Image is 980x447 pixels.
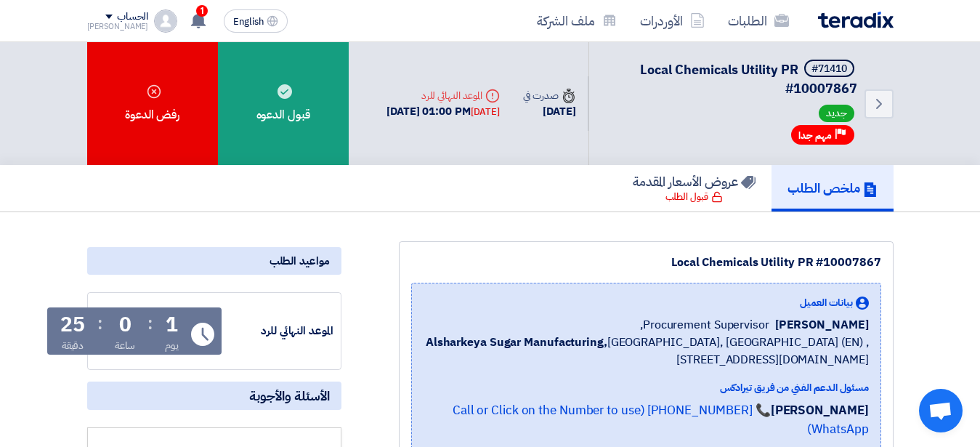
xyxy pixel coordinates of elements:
div: 0 [119,315,131,335]
img: profile_test.png [154,9,177,33]
span: [PERSON_NAME] [775,316,869,334]
div: : [147,310,153,337]
a: عروض الأسعار المقدمة قبول الطلب [617,165,772,212]
div: : [97,310,102,337]
div: مواعيد الطلب [87,247,341,275]
span: Procurement Supervisor, [640,316,769,334]
div: صدرت في [523,88,575,103]
a: 📞 [PHONE_NUMBER] (Call or Click on the Number to use WhatsApp) [453,401,869,438]
div: Local Chemicals Utility PR #10007867 [411,254,881,271]
a: ملف الشركة [525,4,628,38]
b: Alsharkeya Sugar Manufacturing, [426,334,607,351]
div: الحساب [117,11,148,23]
div: #71410 [811,64,847,74]
span: Local Chemicals Utility PR #10007867 [640,60,857,98]
div: الموعد النهائي للرد [224,323,333,339]
div: [DATE] [523,103,575,120]
a: ملخص الطلب [772,165,894,212]
a: الأوردرات [628,4,716,38]
div: [DATE] [471,105,500,119]
a: الطلبات [716,4,801,38]
div: Open chat [919,389,963,432]
div: رفض الدعوة [87,42,218,165]
div: دقيقة [62,338,84,353]
div: [PERSON_NAME] [87,23,149,31]
span: مهم جدا [798,129,832,142]
div: مسئول الدعم الفني من فريق تيرادكس [424,380,869,395]
span: بيانات العميل [800,295,853,310]
span: 1 [196,5,208,17]
span: English [233,17,264,27]
div: قبول الدعوه [218,42,349,165]
div: الموعد النهائي للرد [386,88,500,103]
span: [GEOGRAPHIC_DATA], [GEOGRAPHIC_DATA] (EN) ,[STREET_ADDRESS][DOMAIN_NAME] [424,334,869,369]
button: English [224,9,288,33]
span: جديد [819,105,854,122]
img: Teradix logo [818,12,894,28]
div: 1 [166,315,178,335]
div: يوم [165,338,179,353]
div: ساعة [115,338,136,353]
h5: عروض الأسعار المقدمة [633,173,756,190]
h5: ملخص الطلب [787,180,878,196]
h5: Local Chemicals Utility PR #10007867 [607,60,857,97]
strong: [PERSON_NAME] [771,401,869,419]
div: 25 [60,315,85,335]
div: [DATE] 01:00 PM [386,103,500,120]
div: قبول الطلب [665,190,723,204]
span: الأسئلة والأجوبة [249,387,330,404]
